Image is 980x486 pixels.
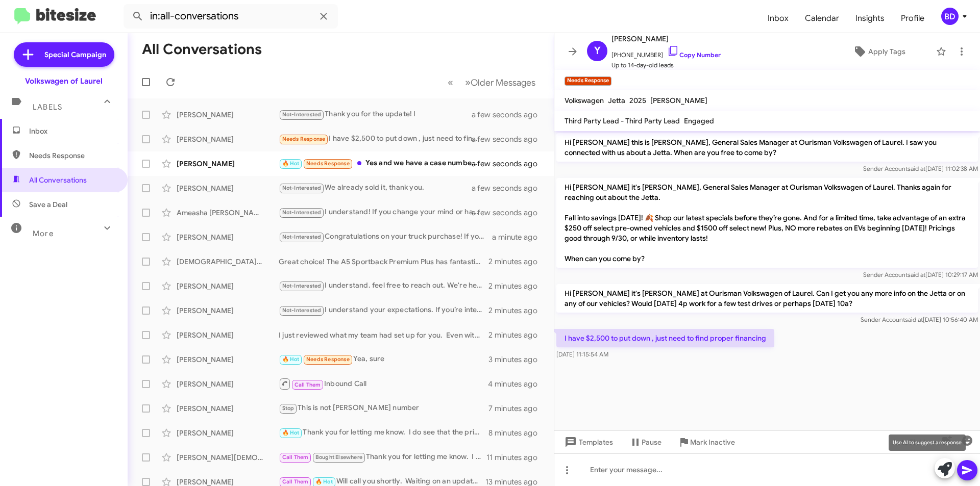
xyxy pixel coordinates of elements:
[459,72,542,93] button: Next
[279,280,488,292] div: I understand. feel free to reach out. We're here to help!
[442,72,542,93] nav: Page navigation example
[44,49,106,60] span: Special Campaign
[177,208,279,218] div: Ameasha [PERSON_NAME]
[554,433,621,451] button: Templates
[670,433,743,451] button: Mark Inactive
[279,427,488,439] div: Thank you for letting me know. I do see that the price dropped to 29500 a few days ago. How close...
[279,109,484,120] div: Thank you for the update! I
[282,283,322,289] span: Not-Interested
[279,182,484,194] div: We already sold it, thank you.
[177,183,279,193] div: [PERSON_NAME]
[282,356,300,363] span: 🔥 Hot
[933,8,969,25] button: BD
[142,41,262,58] h1: All Conversations
[306,356,350,363] span: Needs Response
[488,379,546,389] div: 4 minutes ago
[177,452,279,463] div: [PERSON_NAME][DEMOGRAPHIC_DATA]
[282,111,322,118] span: Not-Interested
[556,133,978,162] p: Hi [PERSON_NAME] this is [PERSON_NAME], General Sales Manager at Ourisman Volkswagen of Laurel. I...
[442,72,459,93] button: Previous
[279,133,484,145] div: I have $2,500 to put down , just need to find proper financing
[650,96,707,105] span: [PERSON_NAME]
[177,330,279,340] div: [PERSON_NAME]
[484,183,546,193] div: a few seconds ago
[306,160,350,167] span: Needs Response
[279,402,488,414] div: This is not [PERSON_NAME] number
[488,257,546,267] div: 2 minutes ago
[33,103,62,112] span: Labels
[863,271,978,278] span: Sender Account [DATE] 10:29:17 AM
[565,96,604,105] span: Volkswagen
[465,76,471,89] span: »
[488,305,546,316] div: 2 minutes ago
[295,381,321,388] span: Call Them
[562,433,613,451] span: Templates
[177,354,279,365] div: [PERSON_NAME]
[908,165,925,172] span: said at
[279,304,488,316] div: I understand your expectations. If you’re interested, we can evaluate your A4 and potentially off...
[279,451,486,463] div: Thank you for letting me know. I did review and it looks like my team provided an aggressive offe...
[642,433,661,451] span: Pause
[14,42,114,67] a: Special Campaign
[565,116,680,125] span: Third Party Lead - Third Party Lead
[279,330,488,340] div: I just reviewed what my team had set up for you. Even with the 3500 down rolling in your MD taxes...
[177,257,279,267] div: [DEMOGRAPHIC_DATA][PERSON_NAME]
[488,281,546,291] div: 2 minutes ago
[282,454,309,461] span: Call Them
[282,478,309,485] span: Call Them
[484,159,546,169] div: a few seconds ago
[471,77,535,88] span: Older Messages
[177,428,279,438] div: [PERSON_NAME]
[282,405,295,412] span: Stop
[488,354,546,365] div: 3 minutes ago
[484,208,546,218] div: a few seconds ago
[177,281,279,291] div: [PERSON_NAME]
[488,428,546,438] div: 8 minutes ago
[621,433,670,451] button: Pause
[315,454,362,461] span: Bought Elsewhere
[177,379,279,389] div: [PERSON_NAME]
[282,136,326,142] span: Needs Response
[484,110,546,120] div: a few seconds ago
[279,377,488,390] div: Inbound Call
[690,433,735,451] span: Mark Inactive
[893,4,933,33] span: Profile
[556,350,608,358] span: [DATE] 11:15:54 AM
[282,160,300,167] span: 🔥 Hot
[488,330,546,340] div: 2 minutes ago
[315,478,333,485] span: 🔥 Hot
[941,8,959,25] div: BD
[282,234,322,240] span: Not-Interested
[759,4,797,33] a: Inbox
[29,199,67,210] span: Save a Deal
[33,229,54,238] span: More
[863,165,978,172] span: Sender Account [DATE] 11:02:38 AM
[282,307,322,314] span: Not-Interested
[279,158,484,169] div: Yes and we have a case number for it. I've expressed it's very dangerous for me to drive my car r...
[279,353,488,365] div: Yea, sure
[826,42,931,61] button: Apply Tags
[282,429,300,436] span: 🔥 Hot
[486,452,546,463] div: 11 minutes ago
[177,232,279,242] div: [PERSON_NAME]
[448,76,453,89] span: «
[282,185,322,191] span: Not-Interested
[905,316,923,323] span: said at
[565,76,611,86] small: Needs Response
[797,4,847,33] a: Calendar
[492,232,546,242] div: a minute ago
[177,159,279,169] div: [PERSON_NAME]
[177,134,279,144] div: [PERSON_NAME]
[868,42,905,61] span: Apply Tags
[861,316,978,323] span: Sender Account [DATE] 10:56:40 AM
[279,257,488,267] div: Great choice! The A5 Sportback Premium Plus has fantastic features. When would you like to schedu...
[556,329,774,347] p: I have $2,500 to put down , just need to find proper financing
[594,43,601,59] span: Y
[611,60,721,70] span: Up to 14-day-old leads
[177,403,279,414] div: [PERSON_NAME]
[889,434,966,451] div: Use AI to suggest a response
[279,207,484,218] div: I understand! If you change your mind or have questions later, feel free to reach out. Would you ...
[556,284,978,313] p: Hi [PERSON_NAME] it's [PERSON_NAME] at Ourisman Volkswagen of Laurel. Can I get you any more info...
